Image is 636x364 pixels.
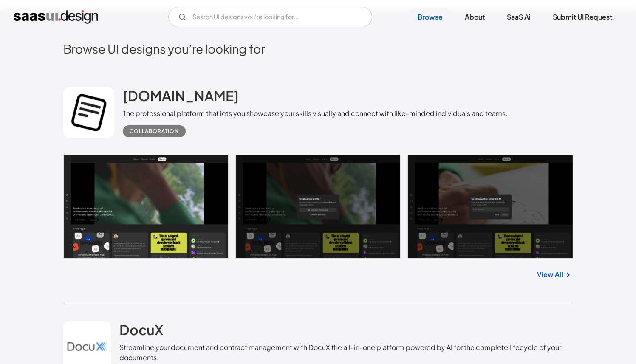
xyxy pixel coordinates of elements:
[63,41,573,56] h2: Browse UI designs you’re looking for
[14,10,98,24] a: home
[543,8,622,26] a: Submit UI Request
[497,8,541,26] a: SaaS Ai
[130,126,179,136] div: Collaboration
[123,87,239,108] a: [DOMAIN_NAME]
[168,7,372,27] form: Email Form
[537,269,563,279] a: View All
[123,87,239,104] h2: [DOMAIN_NAME]
[407,8,453,26] a: Browse
[119,342,573,363] div: Streamline your document and contract management with DocuX the all-in-one platform powered by AI...
[168,7,372,27] input: Search UI designs you're looking for...
[119,321,163,342] a: DocuX
[119,321,163,338] h2: DocuX
[455,8,495,26] a: About
[123,108,508,119] div: The professional platform that lets you showcase your skills visually and connect with like-minde...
